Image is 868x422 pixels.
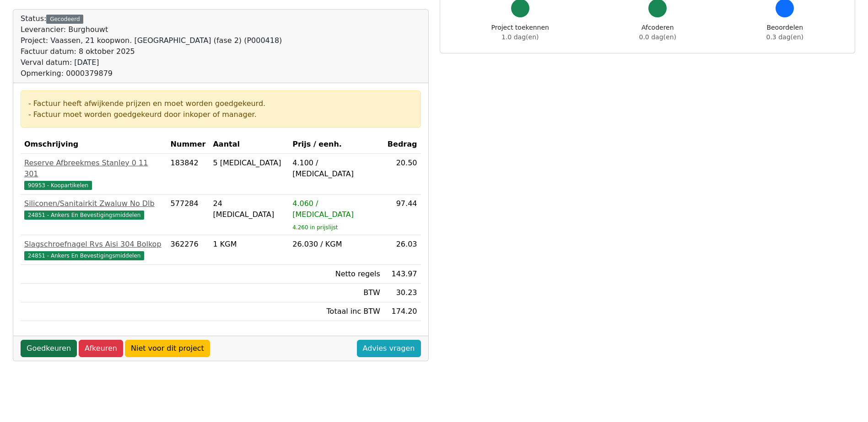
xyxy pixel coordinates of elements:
[24,211,144,220] span: 24851 - Ankers En Bevestigingsmiddelen
[289,265,384,284] td: Netto regels
[213,158,285,169] div: 5 [MEDICAL_DATA]
[491,23,549,42] div: Project toekennen
[21,24,282,35] div: Leverancier: Burghouwt
[384,235,421,265] td: 26.03
[766,33,803,41] span: 0.3 dag(en)
[24,158,163,190] a: Reserve Afbreekmes Stanley 0 11 30190953 - Koopartikelen
[24,198,163,220] a: Siliconen/Sanitairkit Zwaluw No Dlb24851 - Ankers En Bevestigingsmiddelen
[501,33,539,41] span: 1.0 dag(en)
[167,154,210,195] td: 183842
[639,23,676,42] div: Afcoderen
[384,154,421,195] td: 20.50
[79,340,123,357] a: Afkeuren
[384,302,421,321] td: 174.20
[21,68,282,79] div: Opmerking: 0000379879
[292,198,380,220] div: 4.060 / [MEDICAL_DATA]
[46,15,83,24] div: Gecodeerd
[21,35,282,46] div: Project: Vaassen, 21 koopwon. [GEOGRAPHIC_DATA] (fase 2) (P000418)
[292,158,380,179] div: 4.100 / [MEDICAL_DATA]
[292,239,380,250] div: 26.030 / KGM
[213,239,285,250] div: 1 KGM
[639,33,676,41] span: 0.0 dag(en)
[21,340,77,357] a: Goedkeuren
[289,284,384,302] td: BTW
[24,251,144,260] span: 24851 - Ankers En Bevestigingsmiddelen
[289,302,384,321] td: Totaal inc BTW
[384,195,421,235] td: 97.44
[289,135,384,154] th: Prijs / eenh.
[357,340,421,357] a: Advies vragen
[28,98,413,109] div: - Factuur heeft afwijkende prijzen en moet worden goedgekeurd.
[21,13,282,79] div: Status:
[24,239,163,261] a: Slagschroefnagel Rvs Aisi 304 Bolkop24851 - Ankers En Bevestigingsmiddelen
[384,284,421,302] td: 30.23
[28,109,413,120] div: - Factuur moet worden goedgekeurd door inkoper of manager.
[292,224,338,231] sub: 4.260 in prijslijst
[213,198,285,220] div: 24 [MEDICAL_DATA]
[167,195,210,235] td: 577284
[209,135,289,154] th: Aantal
[167,135,210,154] th: Nummer
[24,181,92,190] span: 90953 - Koopartikelen
[21,135,167,154] th: Omschrijving
[766,23,803,42] div: Beoordelen
[21,46,282,57] div: Factuur datum: 8 oktober 2025
[384,135,421,154] th: Bedrag
[24,239,163,250] div: Slagschroefnagel Rvs Aisi 304 Bolkop
[24,158,163,179] div: Reserve Afbreekmes Stanley 0 11 301
[125,340,210,357] a: Niet voor dit project
[384,265,421,284] td: 143.97
[167,235,210,265] td: 362276
[24,198,163,209] div: Siliconen/Sanitairkit Zwaluw No Dlb
[21,57,282,68] div: Verval datum: [DATE]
